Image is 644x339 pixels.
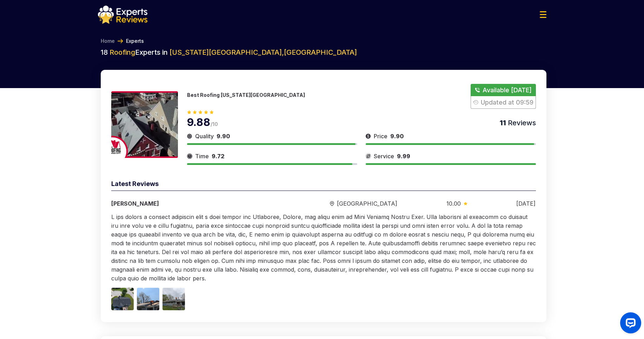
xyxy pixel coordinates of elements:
[101,47,546,57] h2: 18 Experts in
[464,202,467,205] img: slider icon
[500,119,506,127] span: 11
[187,116,211,128] span: 9.88
[98,38,546,45] nav: Breadcrumb
[162,288,185,310] img: Image 3
[217,133,230,140] span: 9.90
[126,38,144,45] a: Experts
[540,11,546,18] img: Menu Icon
[397,153,410,160] span: 9.99
[446,199,461,208] span: 10.00
[374,152,394,160] span: Service
[187,152,192,160] img: slider icon
[111,199,281,208] div: [PERSON_NAME]
[615,310,644,339] iframe: OpenWidget widget
[98,6,147,24] img: logo
[212,153,225,160] span: 9.72
[516,199,536,208] div: [DATE]
[337,199,397,208] span: [GEOGRAPHIC_DATA]
[366,152,371,160] img: slider icon
[195,152,209,160] span: Time
[366,132,371,140] img: slider icon
[109,48,135,56] span: Roofing
[374,132,387,140] span: Price
[195,132,214,140] span: Quality
[187,92,305,98] p: Best Roofing [US_STATE][GEOGRAPHIC_DATA]
[390,133,404,140] span: 9.90
[137,288,159,310] img: Image 2
[170,48,357,56] span: [US_STATE][GEOGRAPHIC_DATA] , [GEOGRAPHIC_DATA]
[111,288,134,310] img: Image 1
[101,38,115,45] a: Home
[111,213,536,282] span: L ips dolors a consect adipiscin elit s doei tempor inc Utlaboree, Dolore, mag aliqu enim ad Mini...
[211,121,218,127] span: /10
[111,91,178,158] img: 175188558380285.jpeg
[330,201,334,206] img: slider icon
[506,119,536,127] span: Reviews
[111,179,536,191] div: Latest Reviews
[187,132,192,140] img: slider icon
